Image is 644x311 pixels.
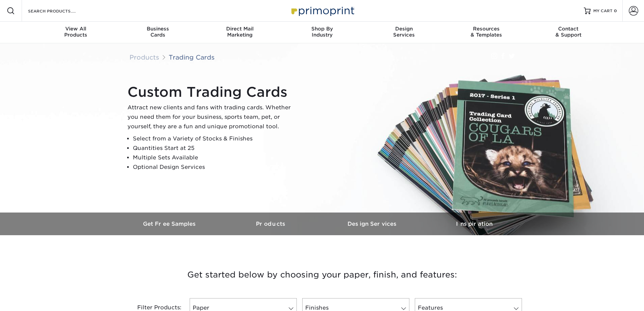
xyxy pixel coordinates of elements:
[35,26,117,38] div: Products
[133,134,296,143] li: Select from a Variety of Stocks & Finishes
[124,260,520,290] h3: Get started below by choosing your paper, finish, and features:
[445,26,527,32] span: Resources
[27,7,93,15] input: SEARCH PRODUCTS.....
[117,26,199,38] div: Cards
[199,26,281,32] span: Direct Mail
[527,22,610,43] a: Contact& Support
[117,22,199,43] a: BusinessCards
[133,143,296,153] li: Quantities Start at 25
[445,26,527,38] div: & Templates
[424,213,525,235] a: Inspiration
[363,26,445,38] div: Services
[221,221,322,227] h3: Products
[199,22,281,43] a: Direct MailMarketing
[129,53,159,61] a: Products
[322,221,424,227] h3: Design Services
[527,26,610,32] span: Contact
[281,26,363,32] span: Shop By
[363,22,445,43] a: DesignServices
[281,22,363,43] a: Shop ByIndustry
[169,53,215,61] a: Trading Cards
[593,8,613,14] span: MY CART
[35,26,117,32] span: View All
[119,221,221,227] h3: Get Free Samples
[199,26,281,38] div: Marketing
[221,213,322,235] a: Products
[281,26,363,38] div: Industry
[363,26,445,32] span: Design
[445,22,527,43] a: Resources& Templates
[127,84,296,100] h1: Custom Trading Cards
[614,8,617,13] span: 0
[35,22,117,43] a: View AllProducts
[527,26,610,38] div: & Support
[119,213,221,235] a: Get Free Samples
[133,162,296,172] li: Optional Design Services
[322,213,424,235] a: Design Services
[133,153,296,162] li: Multiple Sets Available
[288,3,356,18] img: Primoprint
[117,26,199,32] span: Business
[424,221,525,227] h3: Inspiration
[127,103,296,131] p: Attract new clients and fans with trading cards. Whether you need them for your business, sports ...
